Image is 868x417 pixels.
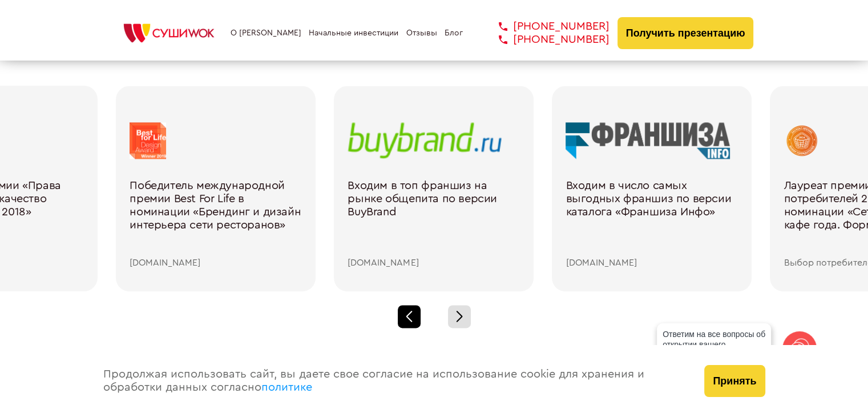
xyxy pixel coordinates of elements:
[406,29,437,38] a: Отзывы
[130,179,302,258] div: Победитель международной премии Best For Life в номинации «Брендинг и дизайн интерьера сети ресто...
[92,345,693,417] div: Продолжая использовать сайт, вы даете свое согласие на использование cookie для хранения и обрабо...
[617,17,754,49] button: Получить презентацию
[348,179,520,258] div: Входим в топ франшиз на рынке общепита по версии BuyBrand
[309,29,398,38] a: Начальные инвестиции
[566,122,738,268] a: Входим в число самых выгодных франшиз по версии каталога «Франшиза Инфо» [DOMAIN_NAME]
[348,258,520,268] div: [DOMAIN_NAME]
[657,323,771,366] div: Ответим на все вопросы об открытии вашего [PERSON_NAME]!
[231,29,301,38] a: О [PERSON_NAME]
[115,21,223,46] img: СУШИWOK
[482,33,609,46] a: [PHONE_NUMBER]
[482,20,609,33] a: [PHONE_NUMBER]
[566,258,738,268] div: [DOMAIN_NAME]
[445,29,463,38] a: Блог
[704,365,765,397] button: Принять
[261,382,312,393] a: политике
[566,179,738,258] div: Входим в число самых выгодных франшиз по версии каталога «Франшиза Инфо»
[130,258,302,268] div: [DOMAIN_NAME]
